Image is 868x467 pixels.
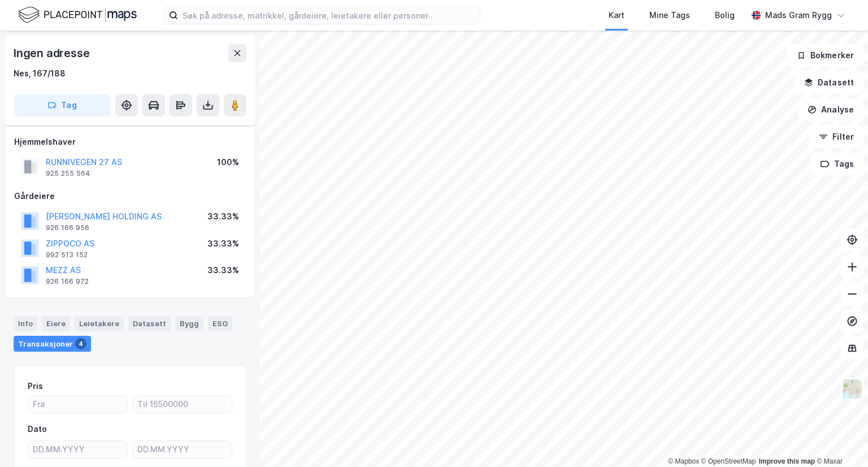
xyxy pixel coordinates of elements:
input: Søk på adresse, matrikkel, gårdeiere, leietakere eller personer [178,7,480,24]
div: 33.33% [207,237,239,250]
button: Bokmerker [787,44,863,67]
button: Tag [14,94,111,116]
div: Hjemmelshaver [14,135,246,149]
div: 33.33% [207,210,239,223]
img: logo.f888ab2527a4732fd821a326f86c7f29.svg [18,5,137,25]
div: Datasett [128,316,171,331]
div: Gårdeiere [14,189,246,203]
div: Mads Gram Rygg [765,8,832,22]
button: Filter [809,126,863,148]
div: 992 513 152 [46,250,88,260]
div: 100% [217,155,239,169]
input: Til 16500000 [133,396,232,413]
div: 926 166 956 [46,223,89,232]
div: Mine Tags [649,8,690,22]
input: DD.MM.YYYY [28,441,127,458]
div: Transaksjoner [14,336,91,352]
div: Kontrollprogram for chat [811,413,868,467]
div: Pris [28,379,43,393]
div: Kart [609,8,624,22]
div: 33.33% [207,263,239,277]
a: Mapbox [668,457,699,465]
div: Info [14,316,37,331]
div: Ingen adresse [14,44,92,62]
button: Tags [811,153,863,175]
div: 4 [75,338,86,349]
div: Eiere [42,316,70,331]
input: DD.MM.YYYY [133,441,232,458]
a: OpenStreetMap [701,457,756,465]
img: Z [841,378,863,400]
iframe: Chat Widget [811,413,868,467]
div: Leietakere [75,316,124,331]
div: Bolig [715,8,735,22]
div: 926 166 972 [46,277,89,286]
div: Dato [28,422,47,436]
a: Improve this map [759,457,815,465]
button: Analyse [798,98,863,121]
button: Datasett [795,71,863,94]
input: Fra [28,396,127,413]
div: Bygg [175,316,203,331]
div: 925 255 564 [46,169,90,178]
div: Nes, 167/188 [14,67,66,80]
div: ESG [208,316,232,331]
